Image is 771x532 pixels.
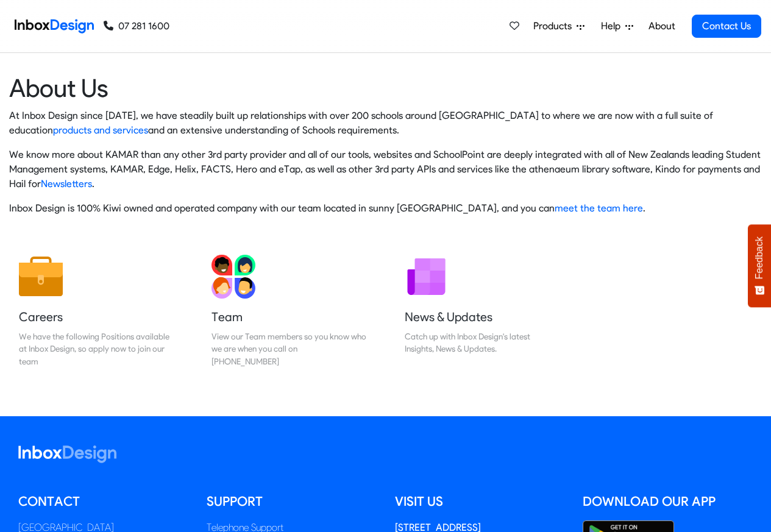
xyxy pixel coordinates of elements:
h5: Visit us [395,492,565,511]
h5: Support [207,492,377,511]
a: News & Updates Catch up with Inbox Design's latest Insights, News & Updates. [395,245,569,377]
a: meet the team here [555,202,643,214]
div: View our Team members so you know who we are when you call on [PHONE_NUMBER] [211,330,366,367]
h5: Team [211,308,366,325]
p: Inbox Design is 100% Kiwi owned and operated company with our team located in sunny [GEOGRAPHIC_D... [9,201,762,216]
a: Careers We have the following Positions available at Inbox Design, so apply now to join our team [9,245,183,377]
span: Feedback [754,236,765,279]
p: We know more about KAMAR than any other 3rd party provider and all of our tools, websites and Sch... [9,147,762,191]
a: 07 281 1600 [104,19,169,34]
span: Help [601,19,625,34]
img: logo_inboxdesign_white.svg [18,445,116,463]
a: About [645,14,678,38]
button: Feedback - Show survey [748,224,771,307]
div: We have the following Positions available at Inbox Design, so apply now to join our team [19,330,174,367]
a: Team View our Team members so you know who we are when you call on [PHONE_NUMBER] [202,245,376,377]
a: Newsletters [41,178,92,190]
div: Catch up with Inbox Design's latest Insights, News & Updates. [405,330,560,355]
img: 2022_01_13_icon_job.svg [19,255,63,299]
h5: News & Updates [405,308,560,325]
a: Help [596,14,638,38]
h5: Contact [18,492,188,511]
heading: About Us [9,73,762,104]
img: 2022_01_12_icon_newsletter.svg [405,255,449,299]
a: Contact Us [692,15,761,38]
a: products and services [53,124,148,136]
h5: Careers [19,308,174,325]
p: At Inbox Design since [DATE], we have steadily built up relationships with over 200 schools aroun... [9,108,762,138]
span: Products [533,19,577,34]
a: Products [528,14,589,38]
img: 2022_01_13_icon_team.svg [211,255,255,299]
h5: Download our App [583,492,753,511]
